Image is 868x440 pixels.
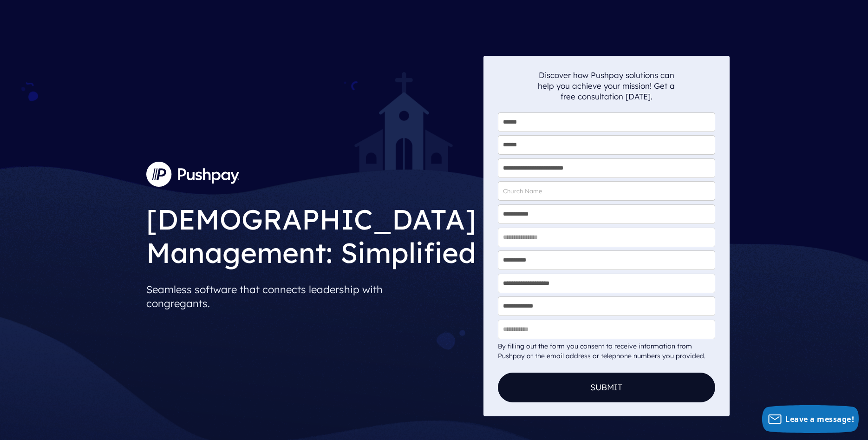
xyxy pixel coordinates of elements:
h1: [DEMOGRAPHIC_DATA] Management: Simplified [146,195,476,272]
p: Discover how Pushpay solutions can help you achieve your mission! Get a free consultation [DATE]. [538,70,675,102]
button: Leave a message! [762,405,859,433]
button: Submit [498,373,715,402]
span: Leave a message! [785,414,854,424]
p: Seamless software that connects leadership with congregants. [146,279,476,314]
input: Church Name [498,181,715,201]
div: By filling out the form you consent to receive information from Pushpay at the email address or t... [498,341,715,361]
